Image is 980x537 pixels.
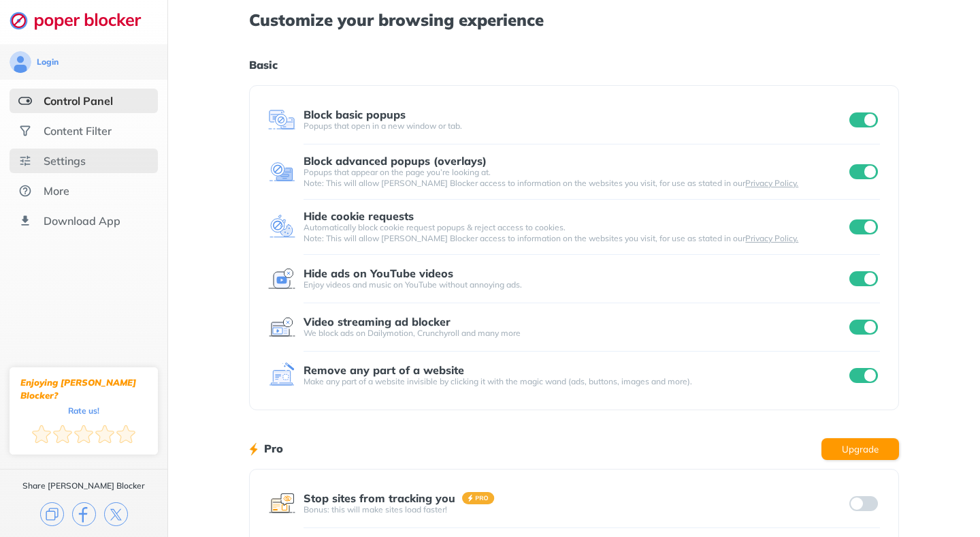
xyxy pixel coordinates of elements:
[304,167,847,189] div: Popups that appear on the page you’re looking at. Note: This will allow [PERSON_NAME] Blocker acc...
[44,214,120,228] div: Download App
[268,213,295,241] img: feature icon
[18,94,32,108] img: features-selected.svg
[745,178,798,188] a: Privacy Policy.
[268,106,295,134] img: feature icon
[304,267,453,279] div: Hide ads on YouTube videos
[20,376,147,402] div: Enjoying [PERSON_NAME] Blocker?
[821,438,899,460] button: Upgrade
[304,328,847,339] div: We block ads on Dailymotion, Crunchyroll and many more
[304,376,847,387] div: Make any part of a website invisible by clicking it with the magic wand (ads, buttons, images and...
[10,51,31,73] img: avatar.svg
[18,184,32,198] img: about.svg
[304,108,406,121] div: Block basic popups
[44,154,86,168] div: Settings
[268,490,295,517] img: feature icon
[304,155,487,167] div: Block advanced popups (overlays)
[249,11,898,29] h1: Customize your browsing experience
[268,265,295,292] img: feature icon
[104,502,128,526] img: x.svg
[44,124,112,138] div: Content Filter
[304,210,414,222] div: Hide cookie requests
[304,364,464,376] div: Remove any part of a website
[22,480,145,491] div: Share [PERSON_NAME] Blocker
[264,440,283,457] h1: Pro
[745,233,798,243] a: Privacy Policy.
[304,121,847,132] div: Popups that open in a new window or tab.
[10,11,156,30] img: logo-webpage.svg
[249,441,258,457] img: lighting bolt
[68,408,99,414] div: Rate us!
[40,502,64,526] img: copy.svg
[268,158,295,185] img: feature icon
[304,492,455,504] div: Stop sites from tracking you
[18,154,32,168] img: settings.svg
[462,492,495,504] img: pro-badge.svg
[304,504,847,515] div: Bonus: this will make sites load faster!
[72,502,96,526] img: facebook.svg
[249,56,898,74] h1: Basic
[18,124,32,138] img: social.svg
[268,362,295,389] img: feature icon
[44,94,113,108] div: Control Panel
[304,316,451,328] div: Video streaming ad blocker
[37,57,59,67] div: Login
[304,279,847,290] div: Enjoy videos and music on YouTube without annoying ads.
[44,184,69,198] div: More
[18,214,32,228] img: download-app.svg
[304,222,847,244] div: Automatically block cookie request popups & reject access to cookies. Note: This will allow [PERS...
[268,313,295,341] img: feature icon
